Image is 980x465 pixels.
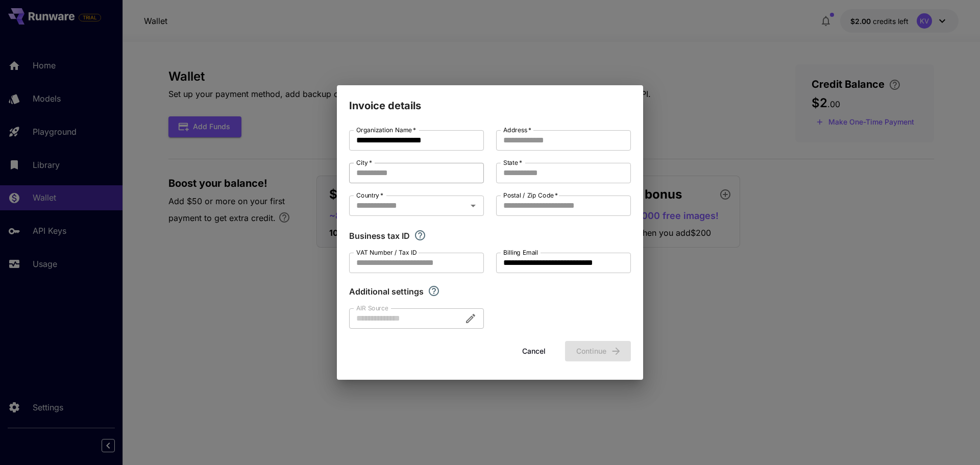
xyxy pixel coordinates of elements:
label: Organization Name [356,126,416,134]
label: VAT Number / Tax ID [356,248,417,257]
p: Business tax ID [349,230,410,242]
label: Address [503,126,531,134]
label: State [503,158,522,167]
p: Additional settings [349,285,424,298]
label: City [356,158,372,167]
label: Country [356,191,383,200]
button: Cancel [511,341,557,362]
label: Postal / Zip Code [503,191,558,200]
svg: Explore additional customization settings [428,285,440,297]
h2: Invoice details [337,85,643,114]
label: Billing Email [503,248,538,257]
button: Open [466,199,480,213]
label: AIR Source [356,304,388,312]
svg: If you are a business tax registrant, please enter your business tax ID here. [414,229,426,241]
